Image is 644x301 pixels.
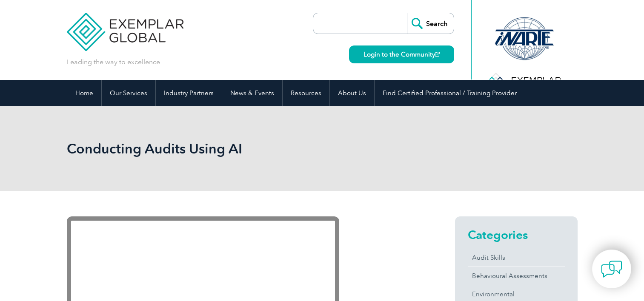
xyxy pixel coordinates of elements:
[67,57,160,67] p: Leading the way to excellence
[67,80,101,106] a: Home
[468,228,565,241] h2: Categories
[407,13,454,34] input: Search
[468,267,565,285] a: Behavioural Assessments
[435,52,440,57] img: open_square.png
[67,140,394,157] h1: Conducting Audits Using AI
[601,258,622,280] img: contact-chat.png
[349,45,454,63] a: Login to the Community
[156,80,222,106] a: Industry Partners
[375,80,525,106] a: Find Certified Professional / Training Provider
[468,249,565,267] a: Audit Skills
[330,80,374,106] a: About Us
[222,80,282,106] a: News & Events
[283,80,329,106] a: Resources
[102,80,155,106] a: Our Services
